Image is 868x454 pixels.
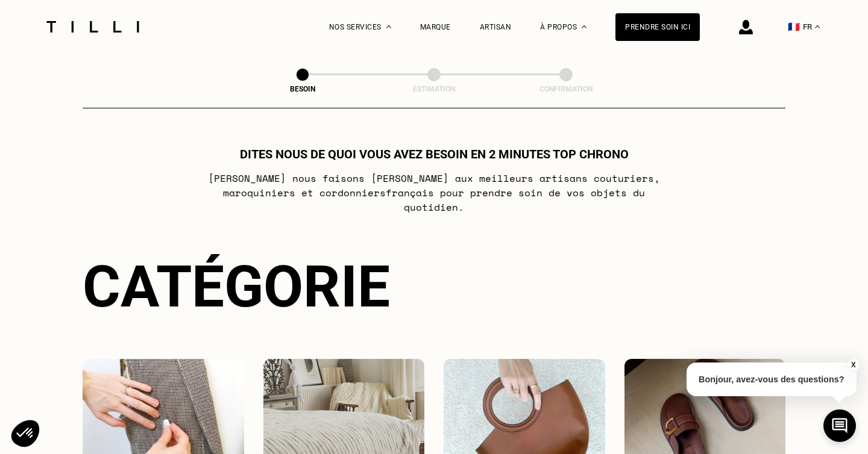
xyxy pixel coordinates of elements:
[815,25,820,28] img: menu déroulant
[847,358,859,372] button: X
[42,21,143,33] img: Logo du service de couturière Tilli
[242,85,363,93] div: Besoin
[687,362,857,396] p: Bonjour, avez-vous des questions?
[195,171,673,214] p: [PERSON_NAME] nous faisons [PERSON_NAME] aux meilleurs artisans couturiers , maroquiniers et cord...
[788,21,800,33] span: 🇫🇷
[506,85,626,93] div: Confirmation
[480,23,512,31] a: Artisan
[240,147,629,161] h1: Dites nous de quoi vous avez besoin en 2 minutes top chrono
[582,25,587,28] img: Menu déroulant à propos
[386,25,391,28] img: Menu déroulant
[420,23,451,31] a: Marque
[615,13,700,41] a: Prendre soin ici
[83,253,785,320] div: Catégorie
[374,85,494,93] div: Estimation
[739,20,753,34] img: icône connexion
